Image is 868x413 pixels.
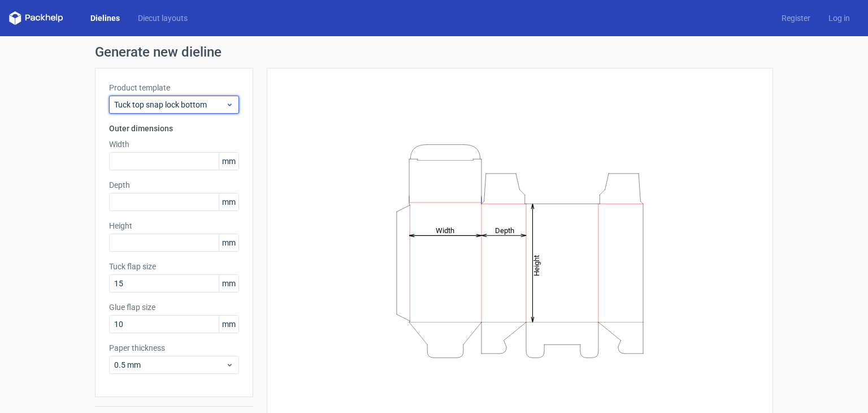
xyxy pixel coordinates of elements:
[495,226,514,234] tspan: Depth
[109,342,239,354] label: Paper thickness
[532,255,541,276] tspan: Height
[114,359,225,371] span: 0.5 mm
[109,123,239,134] h3: Outer dimensions
[772,12,819,24] a: Register
[819,12,859,24] a: Log in
[219,316,238,333] span: mm
[436,226,454,234] tspan: Width
[219,193,238,210] span: mm
[219,234,238,251] span: mm
[109,220,239,231] label: Height
[219,275,238,292] span: mm
[81,12,129,24] a: Dielines
[114,99,225,110] span: Tuck top snap lock bottom
[109,179,239,191] label: Depth
[109,82,239,93] label: Product template
[109,261,239,272] label: Tuck flap size
[219,153,238,170] span: mm
[129,12,197,24] a: Diecut layouts
[109,302,239,313] label: Glue flap size
[109,139,239,150] label: Width
[95,45,773,59] h1: Generate new dieline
